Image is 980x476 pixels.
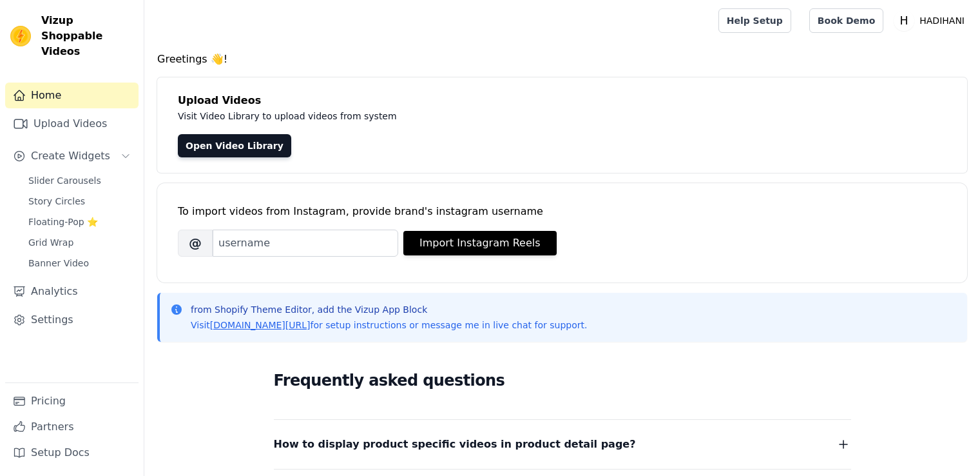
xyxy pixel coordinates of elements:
a: Grid Wrap [21,233,139,252]
a: Slider Carousels [21,172,139,190]
p: HADIHANI [914,9,970,32]
input: username [213,230,398,257]
span: Create Widgets [31,148,110,164]
a: Setup Docs [5,440,139,466]
img: Vizup [10,26,31,46]
p: from Shopify Theme Editor, add the Vizup App Block [191,303,587,316]
span: Slider Carousels [28,174,101,187]
a: Settings [5,307,139,333]
p: Visit for setup instructions or message me in live chat for support. [191,319,587,332]
a: Analytics [5,279,139,304]
a: Story Circles [21,192,139,210]
a: Book Demo [809,8,883,33]
button: H HADIHANI [894,9,970,32]
a: Partners [5,414,139,440]
span: How to display product specific videos in product detail page? [274,435,636,453]
h4: Upload Videos [178,93,946,108]
a: Home [5,83,139,108]
button: Create Widgets [5,143,139,169]
span: Floating-Pop ⭐ [28,215,98,228]
span: Banner Video [28,257,89,270]
h2: Frequently asked questions [274,368,851,393]
a: Floating-Pop ⭐ [21,213,139,231]
a: Upload Videos [5,111,139,137]
button: Import Instagram Reels [403,231,557,255]
span: Story Circles [28,195,85,208]
a: Pricing [5,388,139,414]
div: To import videos from Instagram, provide brand's instagram username [178,204,946,219]
a: [DOMAIN_NAME][URL] [210,320,311,330]
a: Help Setup [718,8,791,33]
span: @ [178,230,213,257]
a: Open Video Library [178,134,291,157]
a: Banner Video [21,254,139,272]
span: Grid Wrap [28,236,73,249]
h4: Greetings 👋! [157,52,967,67]
span: Vizup Shoppable Videos [41,13,133,59]
p: Visit Video Library to upload videos from system [178,108,755,124]
text: H [900,14,908,27]
button: How to display product specific videos in product detail page? [274,435,851,453]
